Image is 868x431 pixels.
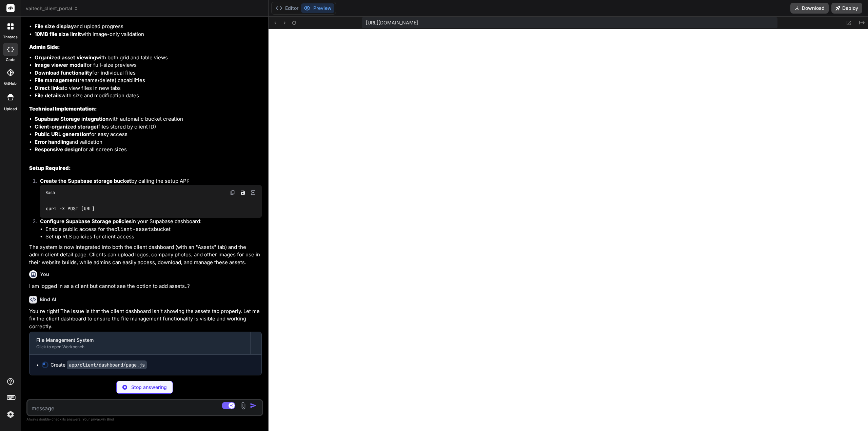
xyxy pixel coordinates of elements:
[40,271,49,278] h6: You
[35,62,85,68] strong: Image viewer modal
[36,337,243,344] div: File Management System
[45,190,55,195] span: Bash
[29,332,250,354] button: File Management SystemClick to open Workbench
[35,115,262,123] li: with automatic bucket creation
[35,77,78,83] strong: File management
[40,218,262,226] p: in your Supabase dashboard:
[35,70,92,76] strong: Download functionality
[35,31,81,37] strong: 10MB file size limit
[35,92,262,100] li: with size and modification dates
[230,190,235,195] img: copy
[35,131,89,137] strong: Public URL generation
[250,402,257,409] img: icon
[239,402,247,410] img: attachment
[35,138,262,146] li: and validation
[35,77,262,84] li: (rename/delete) capabilities
[35,123,97,130] strong: Client-organized storage
[40,218,132,224] strong: Configure Supabase Storage policies
[131,384,167,391] p: Stop answering
[35,92,61,99] strong: File details
[35,61,262,69] li: for full-size previews
[40,177,262,185] p: by calling the setup API:
[51,361,147,368] div: Create
[35,84,262,92] li: to view files in new tabs
[29,165,71,171] strong: Setup Required:
[114,226,154,233] code: client-assets
[26,5,78,12] span: vaitech_client_portal
[35,23,74,30] strong: File size display
[366,19,418,26] span: [URL][DOMAIN_NAME]
[6,57,15,63] label: code
[91,417,103,421] span: privacy
[29,282,262,290] p: I am logged in as a client but cannot see the option to add assets..?
[301,3,334,13] button: Preview
[29,105,97,112] strong: Technical Implementation:
[35,69,262,77] li: for individual files
[45,226,262,233] li: Enable public access for the bucket
[831,3,862,14] button: Deploy
[273,3,301,13] button: Editor
[40,296,56,303] h6: Bind AI
[29,308,262,331] p: You're right! The issue is that the client dashboard isn't showing the assets tab properly. Let m...
[45,233,262,241] li: Set up RLS policies for client access
[35,146,262,154] li: for all screen sizes
[45,205,95,212] code: curl -X POST [URL]
[35,131,262,138] li: for easy access
[40,178,131,184] strong: Create the Supabase storage bucket
[29,243,262,267] p: The system is now integrated into both the client dashboard (with an "Assets" tab) and the admin ...
[250,190,256,196] img: Open in Browser
[35,16,65,22] strong: File deletion
[35,54,262,62] li: with both grid and table views
[29,44,60,50] strong: Admin Side:
[35,23,262,31] li: and upload progress
[35,85,63,91] strong: Direct links
[35,54,96,61] strong: Organized asset viewing
[3,34,18,40] label: threads
[35,116,108,122] strong: Supabase Storage integration
[790,3,829,14] button: Download
[67,360,147,369] code: app/client/dashboard/page.js
[35,31,262,38] li: with image-only validation
[26,416,263,423] p: Always double-check its answers. Your in Bind
[36,344,243,350] div: Click to open Workbench
[35,146,81,153] strong: Responsive design
[35,123,262,131] li: (files stored by client ID)
[5,409,16,420] img: settings
[4,106,17,112] label: Upload
[238,188,248,197] button: Save file
[4,81,17,86] label: GitHub
[35,139,69,145] strong: Error handling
